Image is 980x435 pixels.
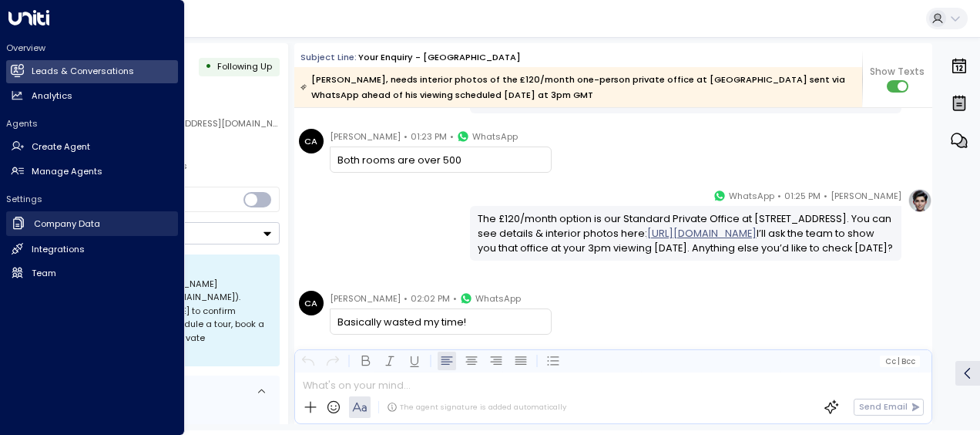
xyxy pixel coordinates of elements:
h2: Leads & Conversations [32,65,134,78]
h2: Settings [6,193,178,205]
span: • [453,291,457,306]
a: Integrations [6,238,178,261]
span: • [404,129,408,144]
a: Leads & Conversations [6,60,178,83]
h2: Create Agent [32,140,90,153]
div: • [205,56,212,78]
button: Redo [324,352,342,370]
span: [PERSON_NAME] [330,129,401,144]
h2: Company Data [34,217,100,231]
h2: Integrations [32,243,85,256]
a: [URL][DOMAIN_NAME] [647,226,757,241]
span: WhatsApp [472,129,518,144]
h2: Overview [6,42,178,54]
div: Basically wasted my time! [337,315,543,329]
h2: Team [32,267,56,280]
span: 01:23 PM [411,129,447,144]
img: profile-logo.png [908,188,932,213]
h2: Agents [6,117,178,130]
div: The £120/month option is our Standard Private Office at [STREET_ADDRESS]. You can see details & i... [478,211,894,256]
button: Cc|Bcc [880,356,920,367]
div: The agent signature is added automatically [387,402,566,413]
div: CA [299,129,324,153]
h2: Analytics [32,89,72,103]
span: [PERSON_NAME] [831,188,901,204]
div: CA [299,291,324,315]
span: WhatsApp [475,291,521,306]
span: • [450,129,454,144]
span: Cc Bcc [885,357,915,366]
a: Manage Agents [6,160,178,183]
span: • [404,291,408,306]
span: WhatsApp [729,188,774,204]
span: 01:25 PM [784,188,821,204]
a: Company Data [6,211,178,237]
button: Undo [299,352,317,370]
a: Analytics [6,84,178,107]
a: Team [6,261,178,285]
span: Show Texts [870,65,925,79]
h2: Manage Agents [32,165,102,178]
span: • [824,188,827,204]
span: 02:02 PM [411,291,450,306]
span: | [898,357,900,366]
a: Create Agent [6,136,178,159]
div: Your enquiry - [GEOGRAPHIC_DATA] [358,51,521,64]
span: • [777,188,781,204]
span: Following Up [217,60,272,72]
div: Both rooms are over 500 [337,153,543,167]
div: [PERSON_NAME], needs interior photos of the £120/month one-person private office at [GEOGRAPHIC_D... [300,72,854,103]
span: Subject Line: [300,51,357,63]
span: [PERSON_NAME] [330,291,401,306]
